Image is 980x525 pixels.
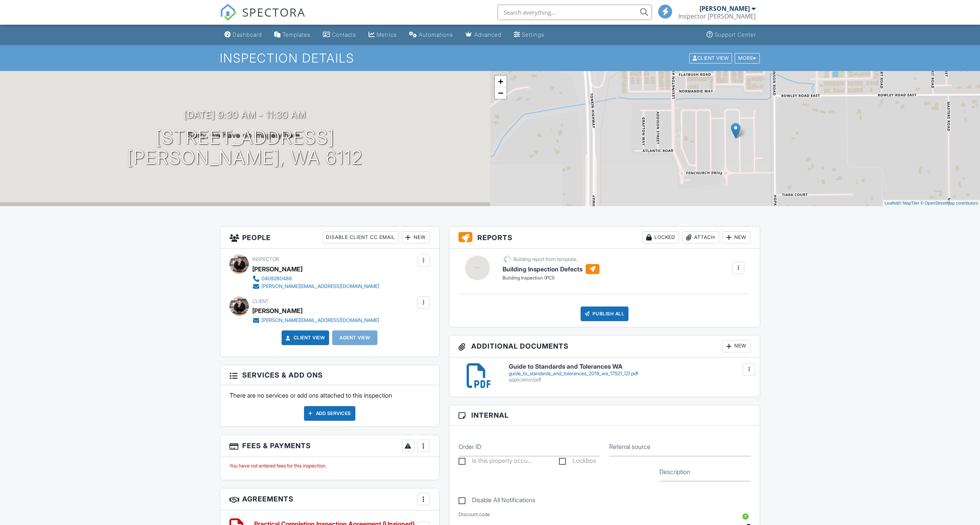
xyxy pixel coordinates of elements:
[462,28,504,42] a: Advanced
[419,31,453,38] div: Automations
[885,201,897,205] a: Leaflet
[459,442,481,451] label: Order ID
[262,317,379,323] div: [PERSON_NAME][EMAIL_ADDRESS][DOMAIN_NAME]
[509,371,751,377] div: guide_to_standards_and_tolerances_2019_wa_17521_(2).pdf
[402,231,430,244] div: New
[921,201,978,205] a: © OpenStreetMap contributors
[220,365,439,385] h3: Services & Add ons
[220,10,306,27] a: SPECTORA
[609,442,651,451] label: Referral source
[406,28,456,42] a: Automations (Basic)
[495,87,506,99] a: Zoom out
[509,377,751,383] div: application/pdf
[332,31,356,38] div: Contacts
[509,363,751,383] a: Guide to Standards and Tolerances WA guide_to_standards_and_tolerances_2019_wa_17521_(2).pdf appl...
[689,53,732,63] div: Client View
[220,435,439,457] h3: Fees & Payments
[220,227,439,249] h3: People
[252,275,379,283] a: 0409280488
[262,276,292,282] div: 0409280488
[252,305,302,317] div: [PERSON_NAME]
[282,31,311,38] div: Templates
[229,463,430,469] div: You have not entered fees for this inspection.
[459,457,532,467] label: Is this property occupied?
[503,275,600,281] div: Building Inspection (PCI)
[503,254,512,264] img: loading-93afd81d04378562ca97960a6d0abf470c8f8241ccf6a1b4da771bf876922d1b.gif
[252,317,379,324] a: [PERSON_NAME][EMAIL_ADDRESS][DOMAIN_NAME]
[271,28,314,42] a: Templates
[252,263,302,275] div: [PERSON_NAME]
[513,256,580,262] div: Building report from template...
[184,110,306,120] h3: [DATE] 9:30 am - 11:30 am
[284,334,325,342] a: Client View
[509,363,751,370] h6: Guide to Standards and Tolerances WA
[474,31,501,38] div: Advanced
[221,28,265,42] a: Dashboard
[511,28,547,42] a: Settings
[703,28,759,42] a: Support Center
[449,335,760,357] h3: Additional Documents
[700,5,750,12] div: [PERSON_NAME]
[449,405,760,425] h3: Internal
[365,28,400,42] a: Metrics
[220,488,439,510] h3: Agreements
[233,31,262,38] div: Dashboard
[304,406,355,421] div: Add Services
[682,231,719,244] div: Attach
[722,340,751,352] div: New
[559,457,596,467] label: Lockbox
[220,51,761,65] h1: Inspection Details
[522,31,544,38] div: Settings
[459,511,490,518] label: Discount code
[659,462,751,481] input: Description
[220,4,237,21] img: The Best Home Inspection Software - Spectora
[449,227,760,249] h3: Reports
[377,31,397,38] div: Metrics
[659,467,690,476] label: Description
[495,76,506,87] a: Zoom in
[252,256,279,262] span: Inspector
[127,127,363,168] h1: [STREET_ADDRESS] [PERSON_NAME], WA 6112
[722,231,751,244] div: New
[883,200,980,207] div: |
[498,5,652,20] input: Search everything...
[715,31,756,38] div: Support Center
[252,283,379,290] a: [PERSON_NAME][EMAIL_ADDRESS][DOMAIN_NAME]
[642,231,679,244] div: Locked
[898,201,919,205] a: © MapTiler
[581,307,629,321] div: Publish All
[252,298,269,304] span: Client
[459,496,535,506] label: Disable All Notifications
[735,53,760,63] div: More
[503,264,600,274] h6: Building Inspection Defects
[262,283,379,290] div: [PERSON_NAME][EMAIL_ADDRESS][DOMAIN_NAME]
[678,12,756,20] div: Inspector West
[323,231,399,244] div: Disable Client CC Email
[320,28,359,42] a: Contacts
[220,385,439,426] div: There are no services or add ons attached to this inspection
[242,4,306,20] span: SPECTORA
[688,55,734,61] a: Client View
